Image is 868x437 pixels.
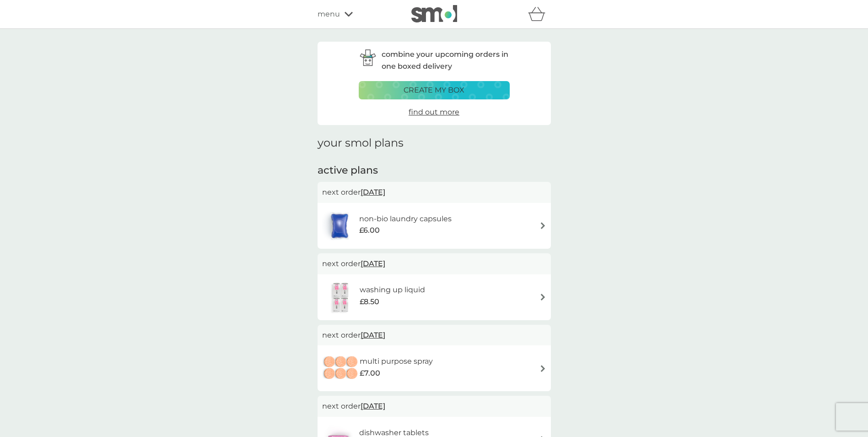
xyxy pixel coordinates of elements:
[539,365,546,372] img: arrow right
[360,355,433,367] h6: multi purpose spray
[360,367,380,379] span: £7.00
[322,281,360,313] img: washing up liquid
[318,164,551,178] h2: active plans
[409,106,459,118] a: find out more
[318,8,340,20] span: menu
[528,5,551,23] div: basket
[409,108,459,116] span: find out more
[359,224,380,236] span: £6.00
[411,5,457,22] img: smol
[359,81,510,99] button: create my box
[361,397,385,415] span: [DATE]
[322,258,546,270] p: next order
[322,352,360,384] img: multi purpose spray
[322,210,357,242] img: non-bio laundry capsules
[322,400,546,412] p: next order
[318,137,551,150] h1: your smol plans
[360,296,379,308] span: £8.50
[361,183,385,201] span: [DATE]
[382,49,510,72] p: combine your upcoming orders in one boxed delivery
[539,222,546,229] img: arrow right
[359,213,452,225] h6: non-bio laundry capsules
[322,329,546,341] p: next order
[360,284,425,296] h6: washing up liquid
[322,186,546,198] p: next order
[361,326,385,344] span: [DATE]
[404,84,464,96] p: create my box
[539,294,546,300] img: arrow right
[361,255,385,273] span: [DATE]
